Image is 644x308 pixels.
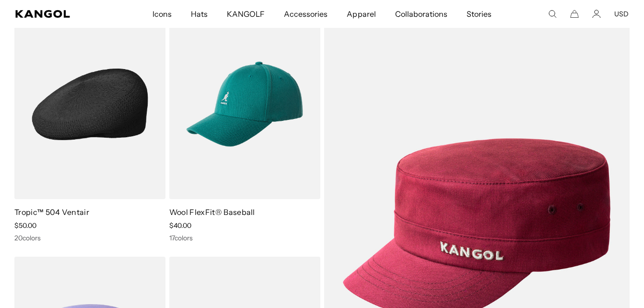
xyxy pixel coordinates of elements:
summary: Search here [548,10,557,18]
a: Account [592,10,601,18]
button: USD [614,10,629,18]
span: $50.00 [14,221,36,230]
span: $40.00 [169,221,191,230]
a: Wool FlexFit® Baseball [169,207,255,217]
img: Wool FlexFit® Baseball [169,10,320,199]
div: 20 colors [14,234,165,242]
button: Cart [570,10,579,18]
a: Tropic™ 504 Ventair [14,207,89,217]
img: Tropic™ 504 Ventair [14,10,165,199]
div: 17 colors [169,234,320,242]
a: Kangol [15,10,100,18]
